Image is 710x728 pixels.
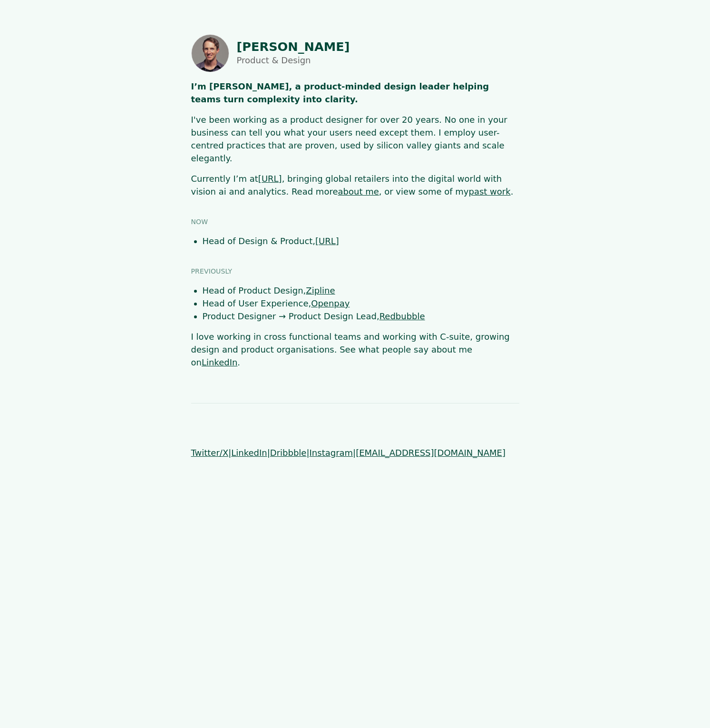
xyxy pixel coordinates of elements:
a: Instagram [310,448,353,458]
h3: Now [191,217,519,227]
a: Openpay [311,298,350,308]
li: Product Designer → Product Design Lead, [203,310,519,323]
a: LinkedIn [202,357,237,367]
li: Head of User Experience, [203,297,519,310]
a: Zipline [306,285,335,295]
strong: I’m [PERSON_NAME], a product-minded design leader helping teams turn complexity into clarity. [191,81,489,104]
a: [URL] [258,174,282,184]
h3: Previously [191,266,519,276]
img: Photo of Shaun Byrne [191,34,229,72]
a: [URL] [315,236,339,246]
p: Product & Design [237,54,350,67]
p: | | | | [191,446,519,459]
a: Redbubble [379,311,425,321]
p: Currently I’m at , bringing global retailers into the digital world with vision ai and analytics.... [191,172,519,198]
a: past work [469,187,511,197]
a: LinkedIn [231,448,267,458]
a: [EMAIL_ADDRESS][DOMAIN_NAME] [356,448,506,458]
li: Head of Design & Product, [203,235,519,247]
p: I've been working as a product designer for over 20 years. No one in your business can tell you w... [191,113,519,165]
h1: [PERSON_NAME] [237,40,350,53]
p: I love working in cross functional teams and working with C-suite, growing design and product org... [191,330,519,369]
a: Twitter/X [191,448,229,458]
a: about me [338,187,379,197]
a: Dribbble [270,448,307,458]
li: Head of Product Design, [203,284,519,297]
